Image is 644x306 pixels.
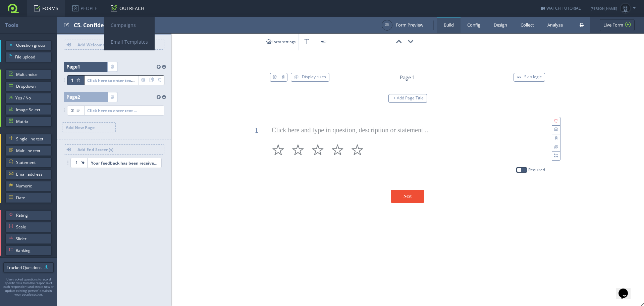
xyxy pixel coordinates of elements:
[16,234,48,244] span: Slider
[5,146,52,156] a: Multiline text
[5,134,52,144] a: Single line text
[5,105,52,115] a: Image Select
[600,19,635,31] a: Live Form
[71,105,74,116] span: 2
[5,169,52,179] a: Email address
[5,117,52,127] a: Matrix
[393,95,424,101] span: + Add Page Title
[16,246,48,256] span: Ranking
[388,94,427,103] button: + Add Page Title
[5,81,52,91] a: Dropdown
[291,73,329,82] button: Display rules
[302,74,326,80] span: Display rules
[5,158,52,168] a: Statement
[139,76,147,85] span: Settings
[71,75,74,85] span: 1
[541,17,570,33] a: Analyze
[263,34,299,50] a: Form settings
[77,63,80,70] span: 1
[16,117,48,127] span: Matrix
[147,76,156,85] span: Copy
[5,181,52,191] a: Numeric
[16,158,48,168] span: Statement
[62,123,115,132] span: Add New Page
[16,169,48,179] span: Email address
[5,193,52,203] a: Date
[487,17,514,33] a: Design
[15,52,48,62] span: File upload
[382,20,423,31] a: Form Preview
[616,279,637,299] iframe: chat widget
[16,134,48,144] span: Single line text
[514,17,541,33] a: Collect
[16,193,48,203] span: Date
[108,62,117,72] a: Delete page
[524,74,542,80] span: Skip logic
[66,92,80,102] span: Page
[156,76,164,85] span: Delete
[3,262,54,272] a: Tracked Questions
[5,234,52,244] a: Slider
[88,158,161,168] span: Your feedback has been received.Thank you for participating!
[74,17,378,33] div: C5. Confidentiality
[75,158,78,168] span: 1
[541,5,581,11] a: WATCH TUTORIAL
[74,145,164,154] span: Add End Screen(s)
[400,74,415,81] div: Page 1
[16,81,48,91] span: Dropdown
[5,52,52,62] a: File upload
[528,167,545,172] label: Required
[5,210,52,220] a: Rating
[16,146,48,156] span: Multiline text
[514,73,545,82] button: Skip logic
[16,70,48,80] span: Multichoice
[250,124,263,137] div: 1
[16,105,48,115] span: Image Select
[5,93,52,103] a: Yes / No
[5,246,52,256] a: Ranking
[104,17,155,34] a: Campaigns
[66,62,80,72] span: Page
[437,17,461,33] a: Build
[16,210,48,220] span: Rating
[15,93,48,103] span: Yes / No
[104,34,155,50] a: Email Templates
[16,222,48,232] span: Scale
[5,70,52,80] a: Multichoice
[108,92,117,102] a: Delete page
[16,181,48,191] span: Numeric
[5,222,52,232] a: Scale
[77,94,80,100] span: 2
[461,17,487,33] a: Config
[391,190,424,203] div: Next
